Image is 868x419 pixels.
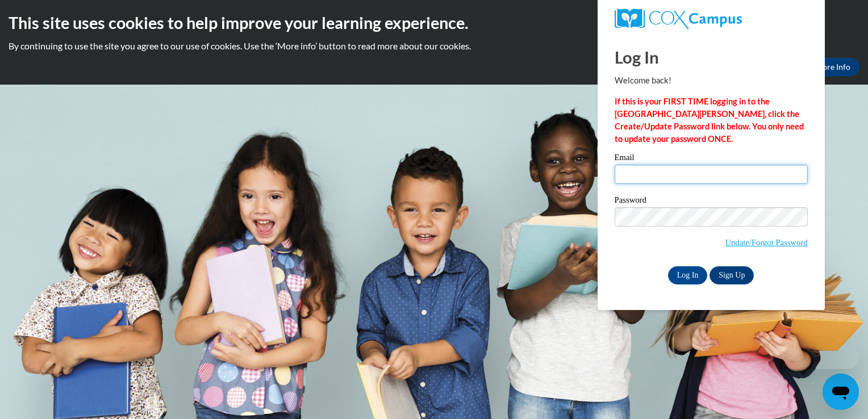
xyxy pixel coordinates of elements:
iframe: Button to launch messaging window [823,374,859,410]
p: Welcome back! [615,74,808,87]
h1: Log In [615,45,808,69]
strong: If this is your FIRST TIME logging in to the [GEOGRAPHIC_DATA][PERSON_NAME], click the Create/Upd... [615,97,804,144]
label: Password [615,196,808,207]
h2: This site uses cookies to help improve your learning experience. [9,11,859,34]
a: COX Campus [615,9,808,29]
p: By continuing to use the site you agree to our use of cookies. Use the ‘More info’ button to read... [9,40,859,52]
label: Email [615,153,808,165]
a: Update/Forgot Password [725,238,808,247]
iframe: Message from company [770,344,859,369]
a: More Info [806,58,859,76]
input: Log In [668,266,708,284]
img: COX Campus [615,9,742,29]
a: Sign Up [710,266,754,284]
